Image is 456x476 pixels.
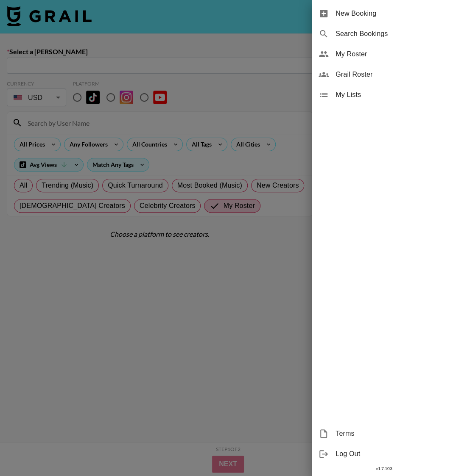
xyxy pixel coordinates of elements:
[336,29,449,39] span: Search Bookings
[312,44,456,64] div: My Roster
[312,464,456,473] div: v 1.7.103
[312,3,456,24] div: New Booking
[336,90,449,100] span: My Lists
[336,49,449,59] span: My Roster
[336,69,449,80] span: Grail Roster
[312,64,456,85] div: Grail Roster
[312,423,456,444] div: Terms
[312,444,456,464] div: Log Out
[336,429,449,439] span: Terms
[312,85,456,105] div: My Lists
[336,449,449,459] span: Log Out
[336,8,449,19] span: New Booking
[312,24,456,44] div: Search Bookings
